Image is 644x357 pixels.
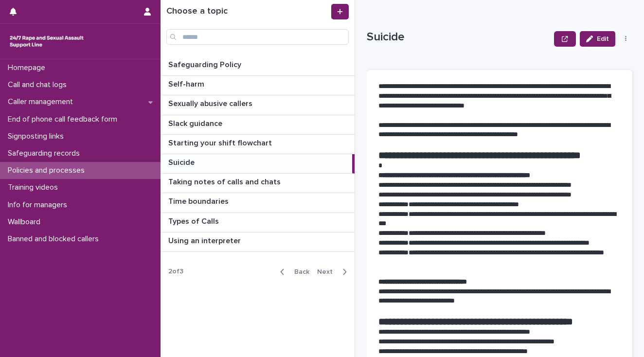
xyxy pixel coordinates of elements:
p: Caller management [4,97,81,107]
p: Time boundaries [168,195,231,206]
a: Starting your shift flowchartStarting your shift flowchart [161,135,355,154]
span: Back [288,268,309,275]
p: Banned and blocked callers [4,234,107,244]
p: Homepage [4,63,53,72]
a: Using an interpreterUsing an interpreter [161,232,355,252]
p: Taking notes of calls and chats [168,176,283,187]
a: Taking notes of calls and chatsTaking notes of calls and chats [161,174,355,193]
p: Starting your shift flowchart [168,137,274,148]
p: 2 of 3 [161,260,191,284]
p: Suicide [367,30,550,44]
h1: Choose a topic [166,6,329,17]
p: Policies and processes [4,166,92,175]
a: Slack guidanceSlack guidance [161,115,355,135]
img: rhQMoQhaT3yELyF149Cw [8,32,86,51]
p: Types of Calls [168,215,221,226]
a: Sexually abusive callersSexually abusive callers [161,95,355,115]
button: Next [313,268,355,276]
a: Self-harmSelf-harm [161,76,355,95]
p: Sexually abusive callers [168,97,254,108]
p: End of phone call feedback form [4,115,125,124]
p: Suicide [168,156,197,167]
button: Back [272,268,313,276]
p: Safeguarding records [4,149,88,158]
a: Safeguarding PolicySafeguarding Policy [161,56,355,76]
p: Signposting links [4,132,72,141]
p: Wallboard [4,217,48,227]
input: Search [166,29,349,45]
button: Edit [580,31,615,47]
span: Edit [597,36,609,42]
p: Call and chat logs [4,80,74,89]
p: Using an interpreter [168,234,243,246]
p: Training videos [4,183,66,192]
span: Next [317,268,339,275]
a: Types of CallsTypes of Calls [161,213,355,232]
a: Time boundariesTime boundaries [161,193,355,213]
p: Slack guidance [168,117,224,128]
p: Self-harm [168,78,206,89]
p: Info for managers [4,200,75,210]
p: Safeguarding Policy [168,58,243,70]
a: SuicideSuicide [161,154,355,174]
